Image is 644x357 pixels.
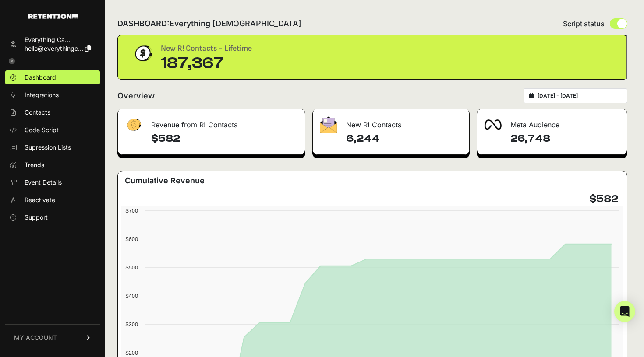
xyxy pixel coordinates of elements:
[161,55,252,72] div: 187,367
[125,116,142,133] img: fa-dollar-13500eef13a19c4ab2b9ed9ad552e47b0d9fc28b02b83b90ba0e00f96d6372e9.png
[126,293,138,299] text: $400
[25,108,50,117] span: Contacts
[161,42,252,55] div: New R! Contacts - Lifetime
[170,19,301,28] span: Everything [DEMOGRAPHIC_DATA]
[5,123,100,137] a: Code Script
[484,119,502,130] img: fa-meta-2f981b61bb99beabf952f7030308934f19ce035c18b003e963880cc3fabeebb7.png
[25,143,71,152] span: Supression Lists
[589,192,618,206] h4: $582
[126,207,138,214] text: $700
[126,321,138,328] text: $300
[346,132,462,146] h4: 6,244
[5,210,100,224] a: Support
[25,213,48,222] span: Support
[313,109,469,135] div: New R! Contacts
[25,35,91,44] div: Everything Ca...
[563,18,605,29] span: Script status
[14,333,57,342] span: MY ACCOUNT
[5,70,100,84] a: Dashboard
[5,324,100,351] a: MY ACCOUNT
[25,91,59,99] span: Integrations
[118,109,305,135] div: Revenue from R! Contacts
[25,73,56,82] span: Dashboard
[117,90,155,102] h2: Overview
[25,126,59,134] span: Code Script
[5,140,100,154] a: Supression Lists
[125,175,205,187] h3: Cumulative Revenue
[117,17,301,30] h2: DASHBOARD:
[126,264,138,271] text: $500
[5,33,100,56] a: Everything Ca... hello@everythingc...
[25,45,83,52] span: hello@everythingc...
[320,116,337,133] img: fa-envelope-19ae18322b30453b285274b1b8af3d052b27d846a4fbe8435d1a52b978f639a2.png
[151,132,298,146] h4: $582
[25,196,55,204] span: Reactivate
[5,175,100,189] a: Event Details
[28,14,78,19] img: Retention.com
[5,158,100,172] a: Trends
[510,132,620,146] h4: 26,748
[477,109,627,135] div: Meta Audience
[25,161,44,169] span: Trends
[25,178,62,187] span: Event Details
[132,42,154,64] img: dollar-coin-05c43ed7efb7bc0c12610022525b4bbbb207c7efeef5aecc26f025e68dcafac9.png
[614,301,635,322] div: Open Intercom Messenger
[5,193,100,207] a: Reactivate
[5,88,100,102] a: Integrations
[126,236,138,242] text: $600
[5,105,100,119] a: Contacts
[126,350,138,356] text: $200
